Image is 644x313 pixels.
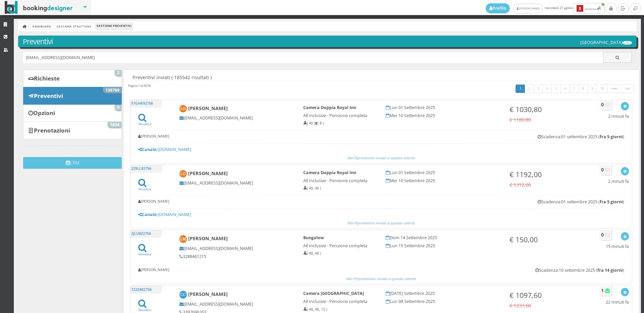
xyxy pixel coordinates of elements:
h4: € 1312,00 [509,182,583,188]
b: Canale: [138,212,158,217]
h3: Preventivi [23,37,632,46]
a: [PERSON_NAME] [513,4,543,13]
a: 6 [560,85,570,93]
h5: Dom 14 Settembre 2025 [386,235,500,240]
h6: ( 40, 40 ) [303,251,377,256]
h5: [EMAIL_ADDRESS][DOMAIN_NAME] [179,180,294,186]
h5: All Inclusive - Pensione completa [303,243,377,248]
a: Visualizza [138,182,151,191]
img: BookingDesigner.com [5,1,73,14]
a: Visualizza [138,248,151,256]
b: Prenotazioni [34,126,70,134]
b: fra 14 giorni [597,267,623,273]
a: Prenotazioni 1634 [23,121,122,139]
h6: [PERSON_NAME] [138,134,169,139]
img: Luigi Giangrande [179,170,187,178]
a: 2 [525,85,534,93]
h4: € 1237,60 [509,303,583,308]
h5: Mer 10 Settembre 2025 [386,178,500,183]
a: 1 [516,85,525,93]
b: [PERSON_NAME] [188,170,228,176]
button: Altri7preventivi inviati a questo utente [133,155,629,161]
img: Luigi Giangrande [179,105,187,113]
h5: All Inclusive - Pensione completa [303,299,377,304]
a: Visualizza [138,303,151,312]
b: [PERSON_NAME] [188,291,228,297]
h5: 22 minuti fa [606,300,629,305]
h5: [EMAIL_ADDRESS][DOMAIN_NAME] [179,246,294,251]
a: last [621,85,635,93]
h6: ( 40, 40, 12 ) [303,307,377,312]
b: 0 [601,166,604,173]
b: 0 [601,101,604,108]
span: mercoledì, 27 agosto [486,3,605,14]
b: Richieste [34,74,60,82]
h5: All Inclusive - Pensione completa [303,178,377,183]
h5: All Inclusive - Pensione completa [303,113,377,118]
h5: 229LL82756 [130,165,162,173]
h3: € 1030,80 [509,105,583,114]
h5: 15 minuti fa [606,244,629,249]
b: [PERSON_NAME] [188,105,228,111]
span: 10 settembre 2025 ( ) [559,267,624,273]
h5: Lun 15 Settembre 2025 [386,243,500,248]
h5: Mer 10 Settembre 2025 [386,113,500,118]
a: Gestione Struttura [55,22,93,30]
b: 7 [355,155,357,160]
button: CRM [23,157,122,169]
a: Dashboard [31,22,53,30]
a: Visualizza [138,117,151,126]
h3: € 150,00 [509,235,583,244]
input: Ricerca cliente - (inserisci il codice, il nome, il cognome, il numero di telefono o la mail) [23,52,603,63]
a: 5 [551,85,561,93]
h5: Scadenza: [535,268,624,273]
button: 3Notifiche [574,3,605,14]
h5: 3288461215 [179,254,294,259]
span: 01 settembre 2025 ( ) [561,199,624,205]
b: Preventivi [34,92,63,100]
a: 10 [596,85,608,93]
span: 138769 [103,87,121,93]
b: Opzioni [33,109,55,117]
b: Camera Doppia Royal Inn [303,170,356,175]
img: Chiara Casari [179,291,187,299]
b: 3 [577,5,583,12]
h6: ( 40, 40 ) [303,186,377,191]
img: ea773b7e7d3611ed9c9d0608f5526cb6.png [623,41,632,45]
button: Altri7preventivi inviati a questo utente [133,220,629,226]
a: 9 [587,85,597,93]
h5: [GEOGRAPHIC_DATA] [580,40,632,45]
b: [PERSON_NAME] [188,235,228,242]
a: 7 [570,85,579,93]
h4: € 1180,80 [509,117,583,122]
span: Preventivi inviati ( 185542 risultati ) [132,74,212,80]
b: Camera Doppia Royal Inn [303,105,356,110]
a: 8 [578,85,588,93]
b: 7 [355,220,357,225]
h5: [DOMAIN_NAME] [138,212,625,217]
h6: [PERSON_NAME] [138,199,169,204]
b: Bungalow [303,235,324,241]
a: Profilo [486,3,510,13]
b: 1 [601,287,604,294]
h5: 2 minuti fa [608,179,629,184]
b: Camera [GEOGRAPHIC_DATA] [303,291,364,296]
h5: Lun 01 Settembre 2025 [386,170,500,175]
button: Altri11preventivi inviati a questo utente [133,276,629,282]
img: Laura Mirai [179,235,187,243]
h5: [EMAIL_ADDRESS][DOMAIN_NAME] [179,302,294,307]
h5: 57GHK92756 [130,100,162,108]
b: 11 [354,276,358,281]
h5: Lun 01 Settembre 2025 [386,105,500,110]
a: next [607,85,622,93]
h5: 722Z4R2756 [130,285,162,294]
a: Preventivi 138769 [23,87,122,104]
h5: 2JLU8Z2756 [130,230,162,238]
h6: ( 40 ) ( 8 ) [303,121,377,125]
a: 4 [542,85,552,93]
h5: Scadenza: [538,134,624,139]
span: 2 [115,70,121,76]
b: Canale: [138,147,158,152]
span: 01 settembre 2025 ( ) [561,134,624,140]
a: Richieste 2 [23,70,122,87]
